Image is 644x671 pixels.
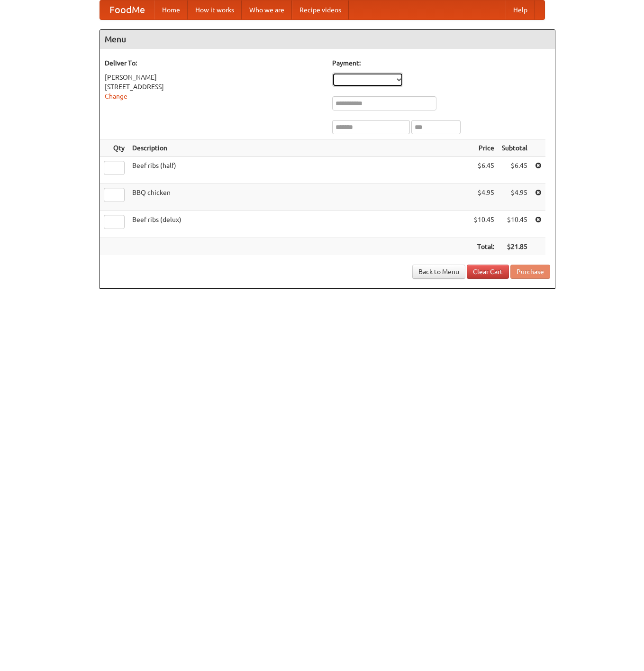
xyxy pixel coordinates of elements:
td: Beef ribs (half) [128,157,470,184]
a: FoodMe [100,0,154,19]
a: Help [506,0,535,19]
th: Total: [470,238,498,256]
h5: Deliver To: [105,58,323,68]
div: [PERSON_NAME] [105,73,323,82]
a: Clear Cart [467,265,509,279]
td: $4.95 [470,184,498,211]
button: Purchase [510,265,550,279]
div: [STREET_ADDRESS] [105,82,323,92]
a: Who we are [242,0,292,19]
td: $10.45 [470,211,498,238]
a: Change [105,92,127,100]
td: $6.45 [498,157,531,184]
h4: Menu [100,30,555,49]
td: Beef ribs (delux) [128,211,470,238]
th: Qty [100,139,128,157]
a: How it works [188,0,242,19]
a: Back to Menu [412,265,465,279]
th: Subtotal [498,139,531,157]
th: $21.85 [498,238,531,256]
td: $6.45 [470,157,498,184]
h5: Payment: [332,58,550,68]
a: Home [154,0,188,19]
th: Description [128,139,470,157]
td: $10.45 [498,211,531,238]
td: $4.95 [498,184,531,211]
a: Recipe videos [292,0,349,19]
td: BBQ chicken [128,184,470,211]
th: Price [470,139,498,157]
